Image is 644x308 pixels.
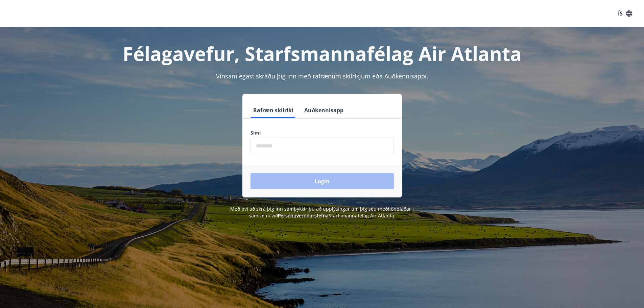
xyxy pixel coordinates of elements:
span: Vinsamlegast skráðu þig inn með rafrænum skilríkjum eða Auðkennisappi. [216,72,428,80]
button: ÍS [614,7,636,20]
button: Rafræn skilríki [251,102,296,118]
h1: Félagavefur, Starfsmannafélag Air Atlanta [87,41,557,66]
label: Sími [251,129,394,136]
button: Auðkennisapp [302,102,346,118]
a: Persónuverndarstefna [278,212,329,219]
span: Með því að skrá þig inn samþykkir þú að upplýsingar um þig séu meðhöndlaðar í samræmi við Starfsm... [230,206,414,219]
